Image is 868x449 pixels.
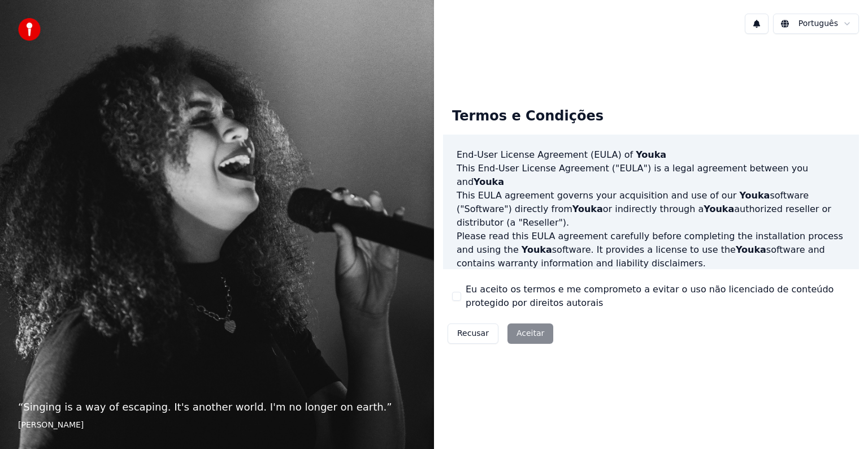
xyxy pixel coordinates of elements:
footer: [PERSON_NAME] [18,420,416,431]
p: This EULA agreement governs your acquisition and use of our software ("Software") directly from o... [457,189,845,230]
img: youka [18,18,41,41]
button: Recusar [448,323,498,344]
span: Youka [522,244,552,255]
div: Termos e Condições [443,98,613,135]
span: Youka [572,204,603,214]
span: Youka [736,244,766,255]
span: Youka [739,190,770,201]
h3: End-User License Agreement (EULA) of [457,148,845,162]
span: Youka [474,176,504,187]
span: Youka [636,149,666,160]
span: Youka [704,204,734,214]
p: Please read this EULA agreement carefully before completing the installation process and using th... [457,230,845,270]
p: “ Singing is a way of escaping. It's another world. I'm no longer on earth. ” [18,399,416,415]
label: Eu aceito os termos e me comprometo a evitar o uso não licenciado de conteúdo protegido por direi... [466,283,850,310]
p: This End-User License Agreement ("EULA") is a legal agreement between you and [457,162,845,189]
